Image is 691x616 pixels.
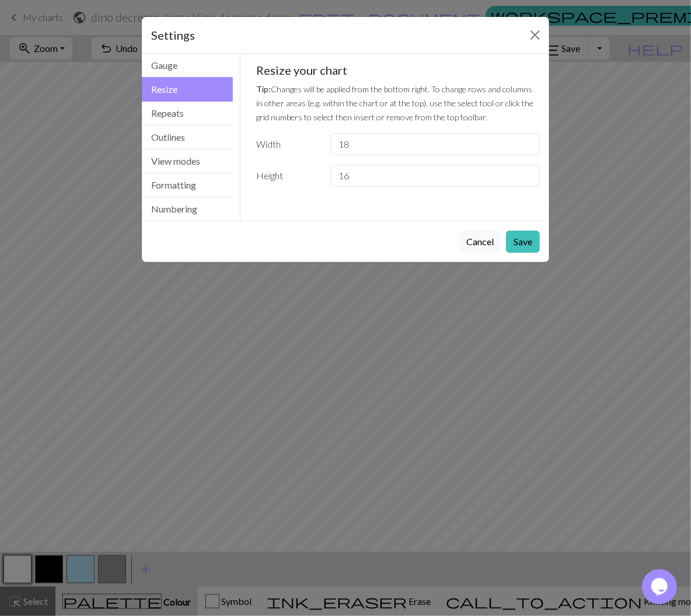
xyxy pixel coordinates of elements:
[257,63,540,77] h5: Resize your chart
[142,149,233,173] button: View modes
[142,54,233,78] button: Gauge
[142,173,233,197] button: Formatting
[257,84,534,122] small: Changes will be applied from the bottom right. To change rows and columns in other areas (e.g. wi...
[250,133,324,155] label: Width
[151,26,195,44] h5: Settings
[142,197,233,221] button: Numbering
[250,165,324,187] label: Height
[642,569,679,604] iframe: chat widget
[459,231,501,253] button: Cancel
[506,231,540,253] button: Save
[526,26,545,44] button: Close
[142,126,233,149] button: Outlines
[257,84,271,94] strong: Tip:
[142,102,233,126] button: Repeats
[142,77,233,102] button: Resize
